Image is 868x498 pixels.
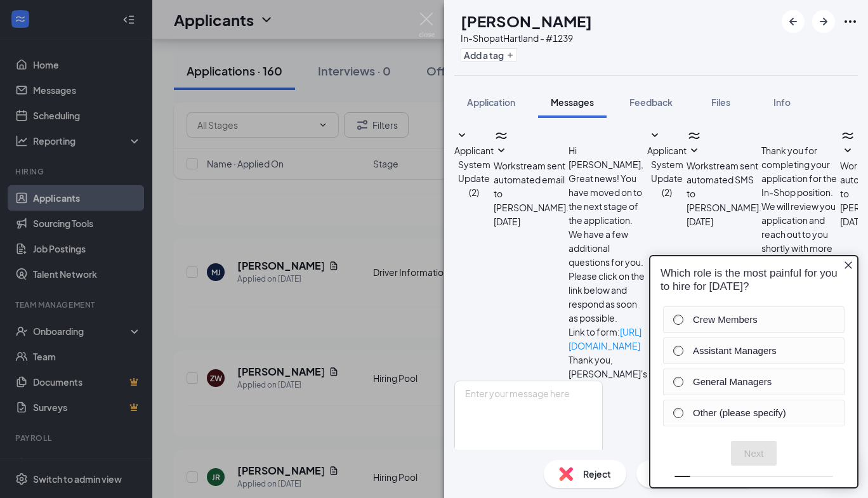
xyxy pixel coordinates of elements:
[812,10,835,33] button: ArrowRight
[687,214,713,228] span: [DATE]
[461,32,592,44] div: In-Shop at Hartland - #1239
[551,96,594,108] span: Messages
[569,143,647,171] p: Hi [PERSON_NAME],
[467,96,515,108] span: Application
[711,96,730,108] span: Files
[840,214,867,228] span: [DATE]
[782,10,805,33] button: ArrowLeftNew
[569,353,647,367] p: Thank you,
[569,367,647,381] p: [PERSON_NAME]'s
[640,243,868,498] iframe: Sprig User Feedback Dialog
[687,143,702,159] svg: SmallChevronDown
[506,51,514,59] svg: Plus
[840,143,855,159] svg: SmallChevronDown
[494,160,569,213] span: Workstream sent automated email to [PERSON_NAME].
[461,10,592,32] h1: [PERSON_NAME]
[761,145,840,310] span: Thank you for completing your application for the In-Shop position. We will review you applicatio...
[843,14,858,29] svg: Ellipses
[569,171,647,227] p: Great news! You have moved on to the next stage of the application.
[629,96,673,108] span: Feedback
[569,227,647,325] p: We have a few additional questions for you. Please click on the link below and respond as soon as...
[494,128,509,143] svg: WorkstreamLogo
[454,145,494,198] span: Applicant System Update (2)
[494,143,509,159] svg: SmallChevronDown
[454,128,494,199] button: SmallChevronDownApplicant System Update (2)
[687,128,702,143] svg: WorkstreamLogo
[583,467,611,481] span: Reject
[773,96,791,108] span: Info
[647,128,687,199] button: SmallChevronDownApplicant System Update (2)
[647,145,687,198] span: Applicant System Update (2)
[687,160,761,213] span: Workstream sent automated SMS to [PERSON_NAME].
[494,214,520,228] span: [DATE]
[461,48,517,62] button: PlusAdd a tag
[454,128,470,143] svg: SmallChevronDown
[786,14,801,29] svg: ArrowLeftNew
[816,14,831,29] svg: ArrowRight
[569,325,647,353] p: Link to form:
[840,128,855,143] svg: WorkstreamLogo
[647,128,662,143] svg: SmallChevronDown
